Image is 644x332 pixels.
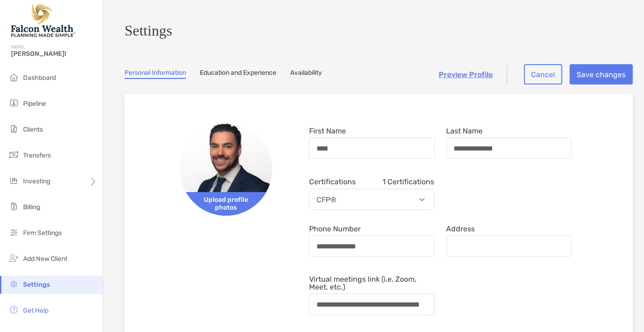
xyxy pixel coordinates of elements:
[8,123,19,134] img: clients icon
[524,64,562,85] button: Cancel
[570,64,633,85] button: Save changes
[8,253,19,264] img: add_new_client icon
[23,229,62,237] span: Firm Settings
[309,225,361,233] label: Phone Number
[309,127,346,135] label: First Name
[23,74,56,82] span: Dashboard
[23,203,40,211] span: Billing
[125,69,186,79] a: Personal Information
[8,304,19,315] img: get-help icon
[23,100,46,108] span: Pipeline
[8,278,19,290] img: settings icon
[23,126,43,133] span: Clients
[23,151,51,159] span: Transfers
[23,307,48,314] span: Get Help
[447,225,475,233] label: Address
[383,177,435,186] span: 1 Certifications
[8,227,19,238] img: firm-settings icon
[11,4,76,37] img: Falcon Wealth Planning Logo
[125,22,633,39] h3: Settings
[8,149,19,160] img: transfers icon
[180,192,272,216] span: Upload profile photos
[290,69,322,79] a: Availability
[8,72,19,83] img: dashboard icon
[180,123,272,216] img: Avatar
[309,177,435,186] div: Certifications
[23,255,67,263] span: Add New Client
[23,177,50,185] span: Investing
[447,127,483,135] label: Last Name
[8,201,19,212] img: billing icon
[439,70,493,79] a: Preview Profile
[312,194,436,205] p: CFP®
[23,281,50,289] span: Settings
[200,69,276,79] a: Education and Experience
[8,175,19,186] img: investing icon
[8,97,19,109] img: pipeline icon
[11,50,97,58] span: [PERSON_NAME]!
[309,275,435,291] label: Virtual meetings link (i.e. Zoom, Meet, etc.)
